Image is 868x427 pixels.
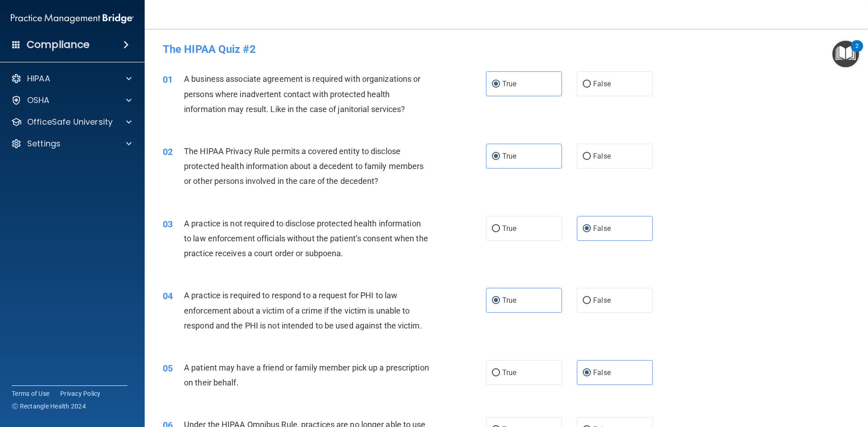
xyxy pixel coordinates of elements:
input: True [492,297,500,304]
a: Settings [11,138,132,149]
span: 03 [163,219,173,230]
span: True [502,224,516,233]
span: False [593,80,611,88]
a: OfficeSafe University [11,117,132,127]
h4: The HIPAA Quiz #2 [163,43,850,55]
span: False [593,368,611,377]
span: 02 [163,146,173,157]
input: True [492,370,500,376]
iframe: Drift Widget Chat Controller [823,365,857,399]
span: False [593,224,611,233]
span: A business associate agreement is required with organizations or persons where inadvertent contac... [184,74,420,113]
input: True [492,153,500,160]
span: True [502,152,516,160]
a: OSHA [11,95,132,106]
span: A practice is not required to disclose protected health information to law enforcement officials ... [184,219,428,258]
img: PMB logo [11,9,134,28]
input: True [492,225,500,232]
span: 01 [163,74,173,85]
span: False [593,152,611,160]
span: False [593,296,611,305]
p: Settings [27,138,61,149]
input: False [583,81,591,88]
input: False [583,370,591,376]
div: 2 [855,46,859,58]
a: Privacy Policy [60,389,101,398]
span: 05 [163,363,173,374]
input: False [583,153,591,160]
p: OSHA [27,95,50,106]
input: False [583,297,591,304]
span: A practice is required to respond to a request for PHI to law enforcement about a victim of a cri... [184,291,422,330]
a: Terms of Use [12,389,49,398]
span: True [502,80,516,88]
span: 04 [163,291,173,301]
span: True [502,296,516,305]
p: HIPAA [27,73,50,84]
span: A patient may have a friend or family member pick up a prescription on their behalf. [184,363,429,387]
span: True [502,368,516,377]
span: Ⓒ Rectangle Health 2024 [12,402,86,411]
span: The HIPAA Privacy Rule permits a covered entity to disclose protected health information about a ... [184,146,424,186]
a: HIPAA [11,73,132,84]
p: OfficeSafe University [27,117,113,127]
input: True [492,81,500,88]
h4: Compliance [27,38,90,51]
input: False [583,225,591,232]
button: Open Resource Center, 2 new notifications [832,41,859,67]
